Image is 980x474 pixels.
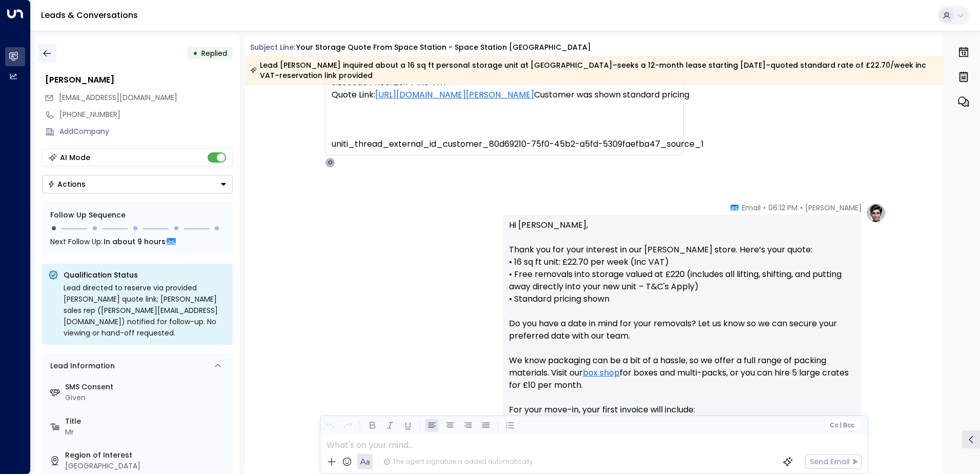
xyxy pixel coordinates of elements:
span: Email [742,203,761,213]
div: AI Mode [60,152,90,163]
div: Follow Up Sequence [50,210,224,221]
label: Region of Interest [65,450,229,461]
img: profile-logo.png [866,203,886,223]
div: [GEOGRAPHIC_DATA] [65,461,229,471]
a: Leads & Conversations [41,9,138,21]
div: Lead directed to reserve via provided [PERSON_NAME] quote link; [PERSON_NAME] sales rep ([PERSON_... [64,282,227,339]
div: Lead Information [47,361,115,371]
button: Actions [42,175,233,193]
div: Next Follow Up: [50,236,224,247]
p: Qualification Status [64,270,227,280]
span: • [763,203,766,213]
span: samsamkatkat121@gmail.com [59,92,177,103]
span: • [800,203,803,213]
div: The agent signature is added automatically [383,457,533,466]
span: Cc Bcc [829,422,854,429]
div: Your storage quote from Space Station - Space Station [GEOGRAPHIC_DATA] [296,42,591,53]
div: Lead [PERSON_NAME] inquired about a 16 sq ft personal storage unit at [GEOGRAPHIC_DATA]–seeks a 1... [250,60,937,81]
a: box shop [583,367,620,379]
span: | [840,422,842,429]
button: Redo [341,419,354,432]
a: [URL][DOMAIN_NAME][PERSON_NAME] [375,89,534,101]
span: Subject Line: [250,42,295,52]
div: [PERSON_NAME] [45,74,233,86]
div: [PHONE_NUMBER] [59,109,233,120]
span: [EMAIL_ADDRESS][DOMAIN_NAME] [59,92,177,103]
div: AddCompany [59,126,233,137]
div: Mr [65,427,229,438]
span: [PERSON_NAME] [805,203,862,213]
div: Button group with a nested menu [42,175,233,193]
div: Actions [48,180,86,189]
button: Undo [323,419,336,432]
span: Replied [201,48,227,58]
div: • [193,44,198,63]
span: In about 9 hours [104,236,166,247]
button: Cc|Bcc [825,421,858,430]
div: Given [65,392,229,403]
label: Title [65,416,229,427]
span: 06:12 PM [768,203,798,213]
div: O [325,157,335,168]
label: SMS Consent [65,382,229,392]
